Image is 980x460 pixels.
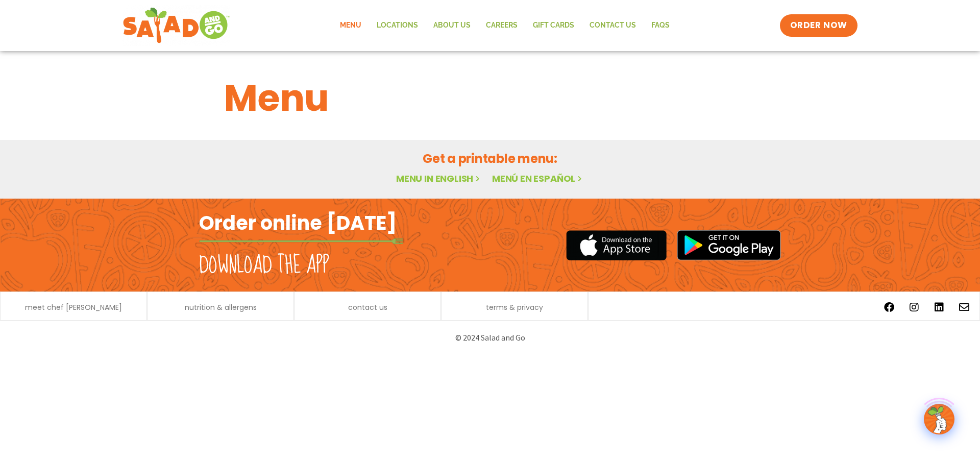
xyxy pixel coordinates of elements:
a: About Us [426,14,478,37]
span: ORDER NOW [790,19,847,32]
a: Contact Us [582,14,644,37]
h2: Get a printable menu: [224,150,756,167]
a: Careers [478,14,525,37]
p: © 2024 Salad and Go [204,331,776,345]
h1: Menu [224,70,756,126]
a: terms & privacy [486,304,543,311]
img: google_play [677,230,781,260]
a: Menú en español [492,172,584,185]
h2: Download the app [199,251,329,280]
h2: Order online [DATE] [199,210,397,235]
a: GIFT CARDS [525,14,582,37]
img: appstore [566,229,667,262]
a: nutrition & allergens [185,304,257,311]
nav: Menu [332,14,677,37]
a: Menu [332,14,369,37]
img: new-SAG-logo-768×292 [122,5,230,46]
a: contact us [348,304,387,311]
img: fork [199,238,403,244]
a: ORDER NOW [780,14,857,37]
a: Locations [369,14,426,37]
a: FAQs [644,14,677,37]
a: meet chef [PERSON_NAME] [25,304,122,311]
a: Menu in English [396,172,482,185]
